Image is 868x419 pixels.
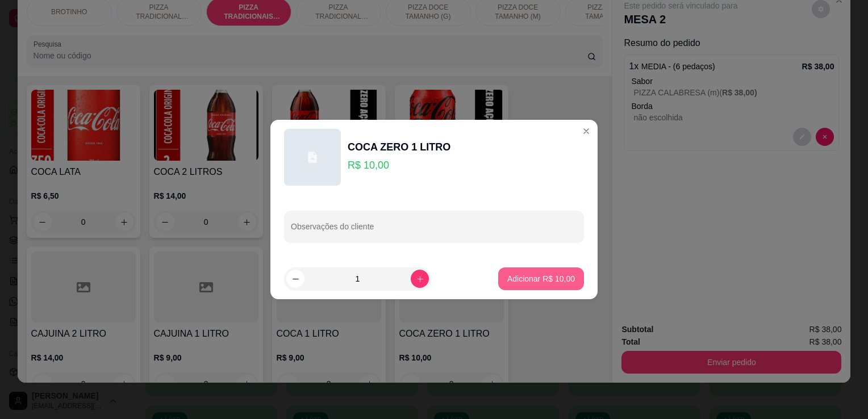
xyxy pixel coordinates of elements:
button: decrease-product-quantity [286,270,304,288]
p: R$ 10,00 [348,157,450,173]
div: COCA ZERO 1 LITRO [348,139,450,155]
p: Adicionar R$ 10,00 [507,273,575,284]
button: increase-product-quantity [411,270,429,288]
input: Observações do cliente [291,225,577,237]
button: Adicionar R$ 10,00 [498,267,584,290]
button: Close [577,122,595,140]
